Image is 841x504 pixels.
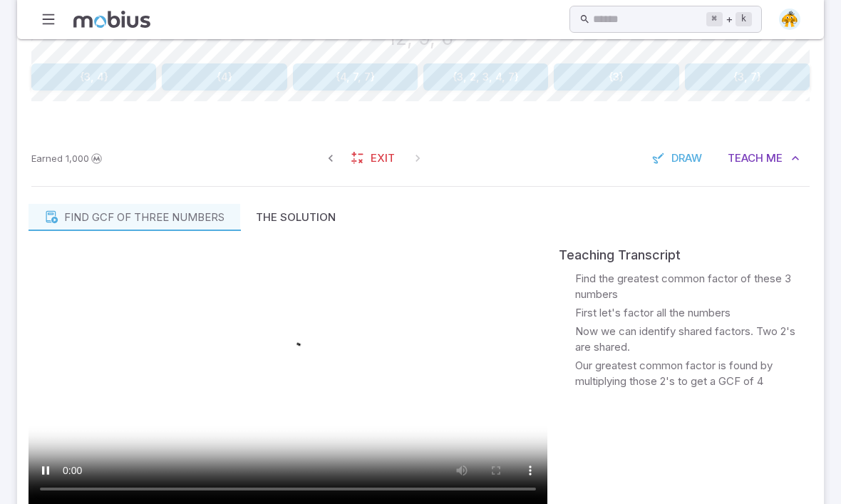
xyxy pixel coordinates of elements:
[728,150,763,166] span: Teach
[31,63,156,91] button: {3, 4}
[423,63,548,91] button: {3, 2, 3, 4, 7}
[685,63,810,91] button: {3, 7}
[779,9,800,30] img: semi-circle.svg
[554,63,679,91] button: {3}
[405,145,430,171] span: On Latest Question
[718,145,810,172] button: TeachMe
[671,150,702,166] span: Draw
[575,305,731,321] p: First let's factor all the numbers
[31,151,104,165] p: Earn Mobius dollars to buy game boosters
[31,151,63,165] span: Earned
[371,150,395,166] span: Exit
[318,145,344,171] span: Previous Question
[736,12,752,26] kbd: k
[344,145,405,172] a: Exit
[240,204,351,231] button: The Solution
[64,210,225,225] p: Find GCF of three numbers
[644,145,712,172] button: Draw
[575,358,812,389] p: Our greatest common factor is found by multiplying those 2's to get a GCF of 4
[162,63,287,91] button: {4}
[66,151,89,165] span: 1,000
[766,150,783,166] span: Me
[293,63,418,91] button: {4, 7, 7}
[559,245,812,265] div: Teaching Transcript
[706,11,752,28] div: +
[575,324,812,355] p: Now we can identify shared factors. Two 2's are shared.
[575,271,812,302] p: Find the greatest common factor of these 3 numbers
[706,12,723,26] kbd: ⌘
